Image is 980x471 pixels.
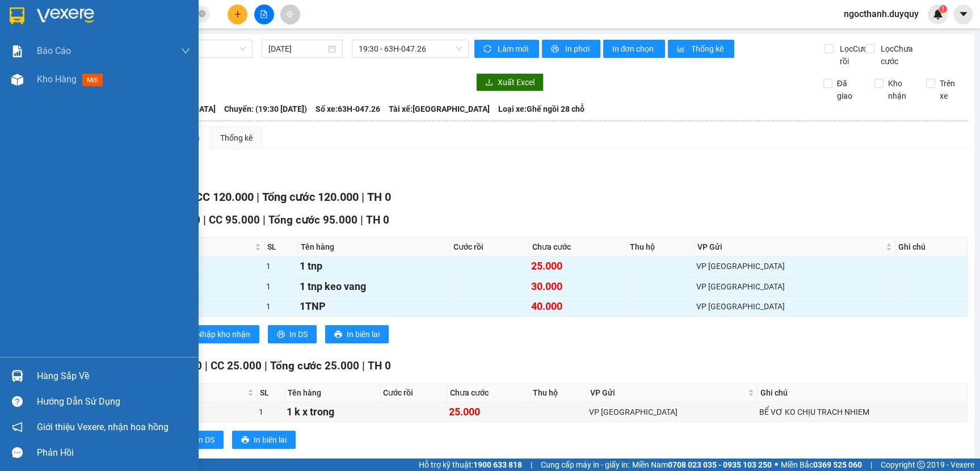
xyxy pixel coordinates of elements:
td: VP Sài Gòn [695,277,895,297]
div: Phản hồi [37,444,190,461]
span: | [362,359,365,372]
div: 1 tnp keo vang [300,279,448,295]
div: Hướng dẫn sử dụng [37,393,190,410]
span: Báo cáo [37,44,71,58]
span: Chuyến: (19:30 [DATE]) [224,103,307,115]
button: syncLàm mới [474,40,539,58]
div: Hàng sắp về [37,368,190,385]
span: Trên xe [935,77,969,102]
td: VP Sài Gòn [695,256,895,276]
img: warehouse-icon [11,370,23,382]
th: SL [264,238,298,256]
td: VP Sài Gòn [587,402,758,422]
span: Lọc Chưa cước [876,43,927,68]
strong: 0708 023 035 - 0935 103 250 [668,460,772,469]
span: In biên lai [347,328,380,340]
img: solution-icon [11,45,23,57]
span: file-add [260,10,268,18]
span: Loại xe: Ghế ngồi 28 chỗ [498,103,584,115]
span: down [181,47,190,56]
span: close-circle [199,10,205,17]
span: Cung cấp máy in - giấy in: [541,459,629,471]
span: Hỗ trợ kỹ thuật: [419,459,522,471]
span: download [485,78,493,87]
button: caret-down [953,5,973,24]
span: printer [277,330,285,339]
div: 1 tnp [300,258,448,274]
span: VP Gửi [697,241,884,253]
span: Miền Nam [632,459,772,471]
div: 25.000 [449,404,528,420]
span: TH 0 [367,190,391,204]
span: Lọc Cước rồi [835,43,873,68]
button: printerIn biên lai [232,431,296,449]
span: 19:30 - 63H-047.26 [359,40,462,57]
span: TH 0 [368,359,391,372]
th: Ghi chú [895,238,968,256]
span: Nhập kho nhận [196,328,250,340]
img: icon-new-feature [933,9,943,19]
th: Ghi chú [758,384,968,402]
span: mới [82,74,103,86]
span: copyright [917,461,925,469]
span: | [531,459,532,471]
button: plus [228,5,247,24]
button: file-add [254,5,274,24]
span: question-circle [12,396,23,407]
span: Xuất Excel [498,76,535,89]
span: Kho nhận [884,77,917,102]
div: 40.000 [531,298,625,314]
span: Tổng cước 25.000 [270,359,359,372]
span: | [205,359,208,372]
th: Tên hàng [298,238,451,256]
button: In đơn chọn [603,40,665,58]
div: 25.000 [531,258,625,274]
span: | [256,190,259,204]
span: message [12,447,23,458]
span: VP Gửi [590,386,746,399]
span: | [264,359,267,372]
span: Đã giao [832,77,866,102]
span: printer [334,330,342,339]
span: Kho hàng [37,74,77,85]
div: Thống kê [220,132,253,144]
span: CR 0 [178,213,200,226]
span: Miền Bắc [781,459,862,471]
div: 1 [266,260,296,272]
th: Chưa cước [447,384,530,402]
span: CC 120.000 [195,190,254,204]
button: printerIn phơi [542,40,600,58]
div: 1 [266,300,296,313]
span: ⚪️ [775,462,778,467]
span: ngocthanh.duyquy [835,7,928,21]
div: VP [GEOGRAPHIC_DATA] [696,260,893,272]
span: close-circle [199,9,205,20]
button: printerIn DS [175,431,224,449]
span: 1 [941,5,945,13]
button: downloadNhập kho nhận [175,325,259,343]
div: BỂ VƠ KO CHỊU TRACH NHIEM [759,406,965,418]
strong: 0369 525 060 [813,460,862,469]
th: SL [257,384,285,402]
th: Chưa cước [529,238,627,256]
span: printer [551,45,561,54]
span: CC 25.000 [211,359,262,372]
div: 1 [259,406,283,418]
span: In DS [196,434,214,446]
span: | [203,213,206,226]
td: VP Sài Gòn [695,297,895,317]
span: printer [241,436,249,445]
span: plus [234,10,242,18]
button: bar-chartThống kê [668,40,734,58]
span: CR 0 [179,359,202,372]
div: 1 k x trong [287,404,378,420]
span: Làm mới [498,43,530,55]
span: caret-down [958,9,969,19]
sup: 1 [939,5,947,13]
strong: 1900 633 818 [473,460,522,469]
th: Thu hộ [530,384,587,402]
div: 1TNP [300,298,448,314]
div: VP [GEOGRAPHIC_DATA] [589,406,755,418]
span: | [360,213,363,226]
span: Số xe: 63H-047.26 [316,103,380,115]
